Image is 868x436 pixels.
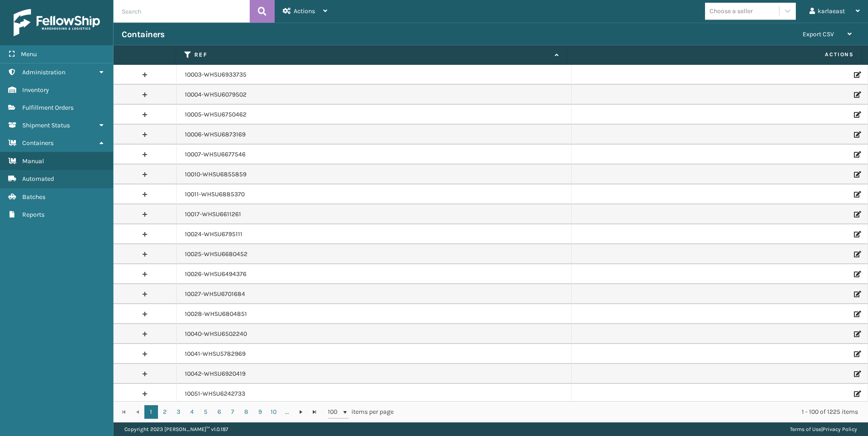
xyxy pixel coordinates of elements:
[185,290,245,299] a: 10027-WHSU6701684
[199,405,212,419] a: 5
[158,405,172,419] a: 2
[185,150,246,159] a: 10007-WHSU6677546
[185,389,245,398] a: 10051-WHSU6242733
[194,51,550,59] label: Ref
[854,131,859,138] i: Edit
[854,92,859,98] i: Edit
[226,405,240,419] a: 7
[22,193,45,201] span: Batches
[185,369,246,378] a: 10042-WHSU6920419
[297,408,305,416] span: Go to the next page
[185,210,241,219] a: 10017-WHSU6611261
[185,230,242,239] a: 10024-WHSU6795111
[14,9,100,36] img: logo
[185,270,247,279] a: 10026-WHSU6494376
[854,211,859,218] i: Edit
[790,422,857,436] div: |
[710,6,753,16] div: Choose a seller
[124,422,228,436] p: Copyright 2023 [PERSON_NAME]™ v 1.0.187
[21,50,37,58] span: Menu
[308,405,321,419] a: Go to the last page
[854,291,859,297] i: Edit
[185,349,246,358] a: 10041-WHSU5782969
[854,271,859,277] i: Edit
[253,405,267,419] a: 9
[294,405,308,419] a: Go to the next page
[328,407,341,417] span: 100
[22,86,49,94] span: Inventory
[185,70,247,79] a: 10003-WHSU6933735
[212,405,226,419] a: 6
[172,405,185,419] a: 3
[185,329,247,339] a: 10040-WHSU6502240
[185,110,247,119] a: 10005-WHSU6750462
[22,104,74,111] span: Fulfillment Orders
[790,426,821,432] a: Terms of Use
[854,251,859,257] i: Edit
[406,407,858,417] div: 1 - 100 of 1225 items
[185,250,247,259] a: 10025-WHSU6680452
[311,408,318,416] span: Go to the last page
[144,405,158,419] a: 1
[185,130,246,139] a: 10006-WHSU6873169
[854,351,859,357] i: Edit
[185,190,245,199] a: 10011-WHSU6885370
[854,171,859,178] i: Edit
[22,157,44,165] span: Manual
[185,405,199,419] a: 4
[240,405,253,419] a: 8
[854,371,859,377] i: Edit
[854,72,859,78] i: Edit
[571,47,859,62] span: Actions
[854,231,859,237] i: Edit
[185,90,247,99] a: 10004-WHSU6079502
[22,175,54,183] span: Automated
[854,311,859,317] i: Edit
[22,121,70,129] span: Shipment Status
[122,29,164,40] h3: Containers
[267,405,281,419] a: 10
[22,211,44,218] span: Reports
[328,405,394,419] span: items per page
[185,310,247,319] a: 10028-WHSU6804851
[294,7,315,15] span: Actions
[22,139,54,147] span: Containers
[854,151,859,158] i: Edit
[854,191,859,198] i: Edit
[22,68,65,76] span: Administration
[854,111,859,118] i: Edit
[854,391,859,397] i: Edit
[185,170,247,179] a: 10010-WHSU6855859
[854,331,859,337] i: Edit
[803,30,834,38] span: Export CSV
[281,405,294,419] a: ...
[823,426,857,432] a: Privacy Policy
